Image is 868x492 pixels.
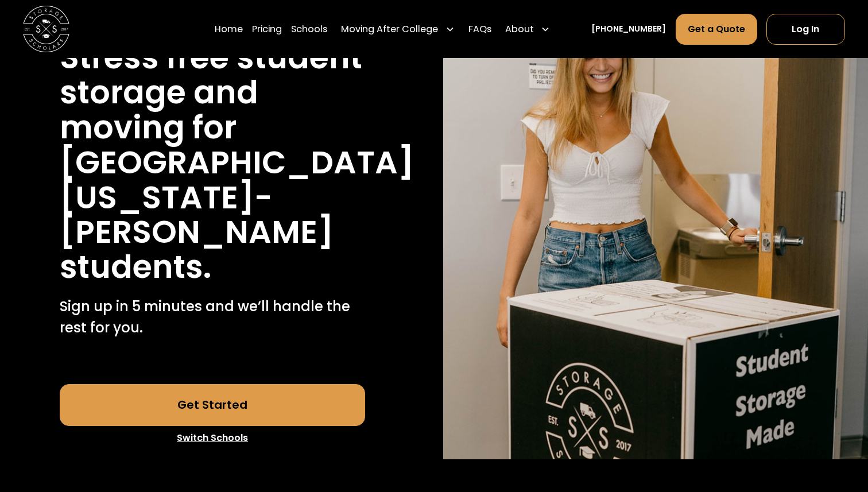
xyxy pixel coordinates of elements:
img: Storage Scholars main logo [23,6,69,52]
a: Log In [766,13,845,44]
a: Switch Schools [60,426,366,450]
div: About [501,13,555,45]
a: Get Started [60,384,366,425]
div: About [505,22,534,36]
a: [PHONE_NUMBER] [591,23,666,35]
h1: students. [60,250,211,285]
h1: Stress free student storage and moving for [60,40,366,145]
div: Moving After College [341,22,438,36]
a: Pricing [252,13,282,45]
p: Sign up in 5 minutes and we’ll handle the rest for you. [60,296,366,338]
div: Moving After College [336,13,459,45]
h1: [GEOGRAPHIC_DATA][US_STATE]-[PERSON_NAME] [60,145,414,250]
a: Home [215,13,243,45]
a: FAQs [468,13,491,45]
a: Schools [291,13,327,45]
a: Get a Quote [676,13,757,44]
